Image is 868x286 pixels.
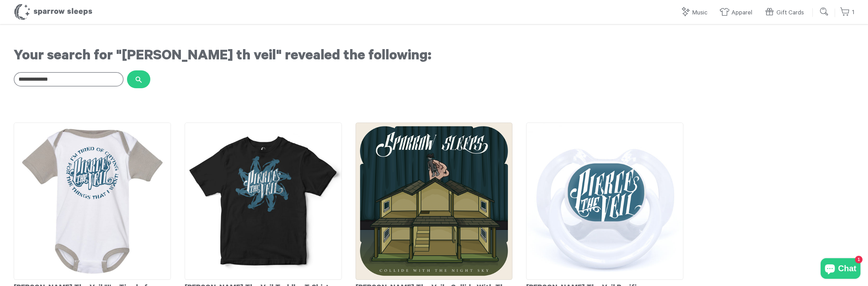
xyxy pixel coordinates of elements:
[719,5,756,20] a: Apparel
[14,48,854,66] h1: Your search for "[PERSON_NAME] th veil" revealed the following:
[819,258,863,281] inbox-online-store-chat: Shopify online store chat
[356,123,513,280] img: PierceTheVeil-CollideWiththeNightSky-Cover_grande.png
[680,5,711,20] a: Music
[185,123,342,280] img: PierceTheVeilToddlerT-shirt_grande.jpg
[764,5,807,20] a: Gift Cards
[526,123,683,280] img: PierceTheVeilPacifier_grande.jpg
[14,3,93,21] h1: Sparrow Sleeps
[14,123,171,280] img: PierceTheVeild-Onesie-I_mtiredofCrying_grande.jpg
[818,5,831,19] input: Submit
[840,5,854,20] a: 1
